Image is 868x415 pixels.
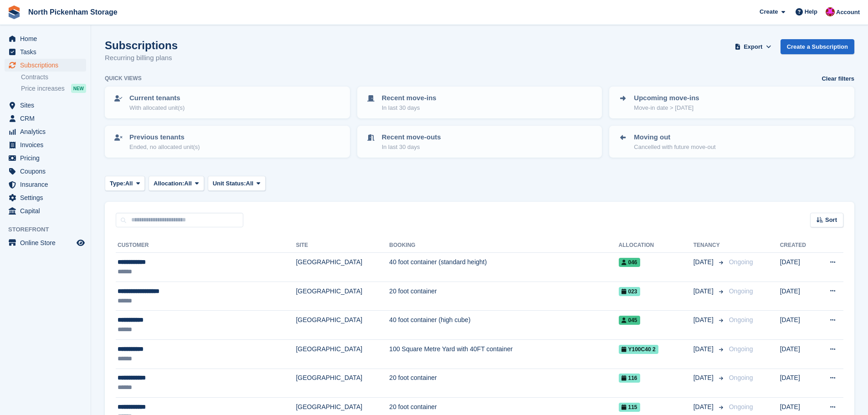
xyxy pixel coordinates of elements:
p: Recurring billing plans [105,53,178,63]
span: 023 [619,287,640,296]
p: Previous tenants [129,132,200,143]
span: [DATE] [693,257,715,267]
a: North Pickenham Storage [25,5,121,20]
h6: Quick views [105,74,142,82]
a: Previous tenants Ended, no allocated unit(s) [106,127,349,157]
span: Sites [20,99,75,112]
img: stora-icon-8386f47178a22dfd0bd8f6a31ec36ba5ce8667c1dd55bd0f319d3a0aa187defe.svg [7,5,21,19]
td: 20 foot container [389,369,618,398]
p: Move-in date > [DATE] [634,103,699,113]
th: Booking [389,238,618,253]
span: Unit Status: [213,179,246,188]
p: Recent move-outs [382,132,441,143]
a: menu [5,191,86,204]
a: Contracts [21,73,86,82]
button: Export [733,39,773,54]
span: Account [836,8,860,17]
td: [DATE] [780,311,817,340]
span: Export [744,42,762,51]
td: [GEOGRAPHIC_DATA] [296,369,389,398]
a: Create a Subscription [781,39,854,54]
span: All [246,179,254,188]
a: menu [5,138,86,151]
td: 20 foot container [389,282,618,311]
span: Subscriptions [20,59,75,72]
span: Insurance [20,178,75,191]
span: [DATE] [693,287,715,296]
span: Type: [110,179,125,188]
a: menu [5,125,86,138]
td: [GEOGRAPHIC_DATA] [296,339,389,369]
p: In last 30 days [382,103,437,113]
td: 40 foot container (standard height) [389,253,618,282]
td: [DATE] [780,282,817,311]
span: Ongoing [729,403,753,410]
span: Tasks [20,46,75,58]
span: Y100c40 2 [619,345,658,354]
a: Upcoming move-ins Move-in date > [DATE] [610,87,853,118]
p: Current tenants [129,93,185,103]
span: Coupons [20,165,75,178]
th: Tenancy [693,238,725,253]
span: [DATE] [693,402,715,412]
span: All [125,179,133,188]
p: With allocated unit(s) [129,103,185,113]
span: Invoices [20,138,75,151]
span: Settings [20,191,75,204]
a: Price increases NEW [21,83,86,93]
span: 046 [619,258,640,267]
span: Help [805,7,817,16]
span: Capital [20,205,75,217]
span: Ongoing [729,345,753,353]
td: [DATE] [780,339,817,369]
a: menu [5,112,86,125]
a: menu [5,32,86,45]
span: Sort [825,215,837,225]
span: [DATE] [693,373,715,383]
span: Price increases [21,84,65,93]
a: Moving out Cancelled with future move-out [610,127,853,157]
td: 40 foot container (high cube) [389,311,618,340]
span: Create [760,7,778,16]
button: Unit Status: All [208,176,266,191]
span: [DATE] [693,315,715,325]
a: Recent move-ins In last 30 days [358,87,601,118]
a: menu [5,152,86,164]
p: Upcoming move-ins [634,93,699,103]
a: Preview store [75,237,86,248]
p: Recent move-ins [382,93,437,103]
img: Dylan Taylor [826,7,835,16]
span: 115 [619,403,640,412]
a: Recent move-outs In last 30 days [358,127,601,157]
span: Analytics [20,125,75,138]
a: menu [5,205,86,217]
a: Clear filters [822,74,854,83]
a: menu [5,46,86,58]
span: Pricing [20,152,75,164]
span: [DATE] [693,344,715,354]
span: All [184,179,192,188]
span: 045 [619,316,640,325]
p: Ended, no allocated unit(s) [129,143,200,152]
a: menu [5,178,86,191]
td: [DATE] [780,253,817,282]
th: Customer [116,238,296,253]
a: Current tenants With allocated unit(s) [106,87,349,118]
th: Allocation [619,238,693,253]
p: Moving out [634,132,715,143]
span: Ongoing [729,374,753,381]
span: Online Store [20,236,75,249]
button: Allocation: All [149,176,204,191]
td: 100 Square Metre Yard with 40FT container [389,339,618,369]
a: menu [5,59,86,72]
a: menu [5,165,86,178]
td: [DATE] [780,369,817,398]
th: Site [296,238,389,253]
span: 116 [619,374,640,383]
a: menu [5,236,86,249]
span: CRM [20,112,75,125]
div: NEW [71,84,86,93]
span: Ongoing [729,258,753,266]
span: Allocation: [154,179,184,188]
p: In last 30 days [382,143,441,152]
